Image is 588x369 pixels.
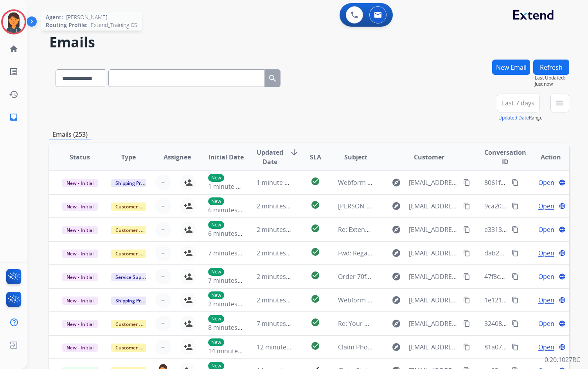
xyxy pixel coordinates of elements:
[538,225,554,234] span: Open
[512,226,519,233] mat-icon: content_copy
[392,178,401,187] mat-icon: explore
[463,226,470,233] mat-icon: content_copy
[46,13,63,21] span: Agent:
[512,250,519,257] mat-icon: content_copy
[512,203,519,210] mat-icon: content_copy
[344,152,367,162] span: Subject
[111,203,162,211] span: Customer Support
[161,319,165,328] span: +
[161,225,165,234] span: +
[208,291,224,299] p: New
[512,179,519,186] mat-icon: content_copy
[392,319,401,328] mat-icon: explore
[409,272,459,281] span: [EMAIL_ADDRESS][DOMAIN_NAME]
[311,224,320,233] mat-icon: check_circle
[463,250,470,257] mat-icon: content_copy
[111,250,162,258] span: Customer Support
[62,344,98,352] span: New - Initial
[338,319,492,328] span: Re: Your manufacturer's warranty may still be active
[538,178,554,187] span: Open
[502,101,534,105] span: Last 7 days
[392,225,401,234] mat-icon: explore
[338,202,588,210] span: [PERSON_NAME]: Regarding Order # 461801499 [ ref:!00D1I02L1Qo.!500Uj0lkmTC:ref ]
[535,75,569,81] span: Last Updated:
[512,297,519,304] mat-icon: content_copy
[3,11,25,33] img: avatar
[463,297,470,304] mat-icon: content_copy
[257,148,283,166] span: Updated Date
[409,319,459,328] span: [EMAIL_ADDRESS][DOMAIN_NAME]
[183,319,193,328] mat-icon: person_add
[311,271,320,280] mat-icon: check_circle
[463,273,470,280] mat-icon: content_copy
[155,222,171,237] button: +
[208,229,250,238] span: 6 minutes ago
[62,297,98,305] span: New - Initial
[338,272,472,281] span: Order 70fe92ce-1657-45f2-a17b-37fb691f6e86
[155,245,171,261] button: +
[257,202,298,210] span: 2 minutes ago
[545,355,580,364] p: 0.20.1027RC
[268,74,277,83] mat-icon: search
[66,13,107,21] span: [PERSON_NAME]
[535,81,569,87] span: Just now
[555,98,565,108] mat-icon: menu
[409,201,459,211] span: [EMAIL_ADDRESS][DOMAIN_NAME]
[559,297,566,304] mat-icon: language
[9,90,18,99] mat-icon: history
[538,295,554,305] span: Open
[183,272,193,281] mat-icon: person_add
[62,320,98,328] span: New - Initial
[161,201,165,211] span: +
[311,318,320,327] mat-icon: check_circle
[62,226,98,234] span: New - Initial
[497,94,539,112] button: Last 7 days
[9,67,18,76] mat-icon: list_alt
[111,226,162,234] span: Customer Support
[409,178,459,187] span: [EMAIL_ADDRESS][DOMAIN_NAME]
[91,21,137,29] span: Extend_Training CS
[498,115,529,121] button: Updated Date
[49,34,569,50] h2: Emails
[463,203,470,210] mat-icon: content_copy
[409,225,459,234] span: [EMAIL_ADDRESS][DOMAIN_NAME]
[257,225,298,234] span: 2 minutes ago
[538,248,554,258] span: Open
[257,249,298,257] span: 2 minutes ago
[559,344,566,351] mat-icon: language
[310,152,321,162] span: SLA
[311,177,320,186] mat-icon: check_circle
[520,143,569,171] th: Action
[392,295,401,305] mat-icon: explore
[208,315,224,323] p: New
[538,201,554,211] span: Open
[257,319,298,328] span: 7 minutes ago
[533,60,569,75] button: Refresh
[111,297,164,305] span: Shipping Protection
[111,344,162,352] span: Customer Support
[208,338,224,346] p: New
[512,273,519,280] mat-icon: content_copy
[155,175,171,190] button: +
[484,148,526,166] span: Conversation ID
[409,342,459,352] span: [EMAIL_ADDRESS][DOMAIN_NAME]
[183,248,193,258] mat-icon: person_add
[311,341,320,351] mat-icon: check_circle
[155,316,171,331] button: +
[559,273,566,280] mat-icon: language
[155,198,171,214] button: +
[183,178,193,187] mat-icon: person_add
[70,152,90,162] span: Status
[9,44,18,54] mat-icon: home
[338,178,515,187] span: Webform from [EMAIL_ADDRESS][DOMAIN_NAME] on [DATE]
[155,292,171,308] button: +
[208,174,224,182] p: New
[161,272,165,281] span: +
[311,294,320,304] mat-icon: check_circle
[161,178,165,187] span: +
[392,272,401,281] mat-icon: explore
[161,295,165,305] span: +
[559,250,566,257] mat-icon: language
[559,203,566,210] mat-icon: language
[409,295,459,305] span: [EMAIL_ADDRESS][DOMAIN_NAME]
